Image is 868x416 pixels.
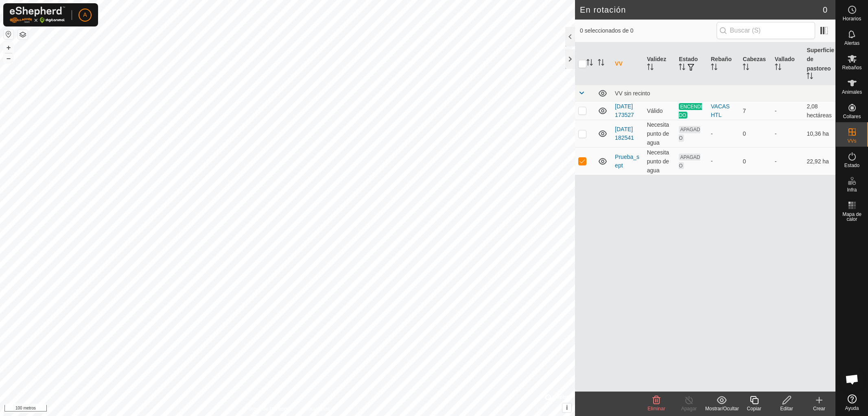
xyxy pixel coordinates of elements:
[843,114,861,119] font: Collares
[580,27,634,34] font: 0 seleccionados de 0
[836,391,868,414] a: Ayuda
[807,158,829,165] font: 22,92 ha
[679,65,685,71] p-sorticon: Activar para ordenar
[743,158,746,165] font: 0
[566,404,568,411] font: i
[615,60,623,67] font: VV
[743,130,746,137] font: 0
[711,130,713,137] font: -
[842,65,861,70] font: Rebaños
[743,108,746,114] font: 7
[615,126,634,141] a: [DATE] 182541
[840,367,864,392] a: Chat abierto
[711,56,732,62] font: Rebaño
[647,108,663,114] font: Válido
[775,56,795,62] font: Vallado
[844,163,859,168] font: Estado
[647,121,669,146] font: Necesita punto de agua
[679,154,700,169] font: APAGADO
[717,22,815,39] input: Buscar (S)
[743,65,749,71] p-sorticon: Activar para ordenar
[647,149,669,173] font: Necesita punto de agua
[813,406,825,412] font: Crear
[245,405,292,413] a: Política de Privacidad
[705,406,739,412] font: Mostrar/Ocultar
[743,56,766,62] font: Cabezas
[615,90,650,97] font: VV sin recinto
[711,158,713,164] font: -
[7,54,11,62] font: –
[847,187,857,193] font: Infra
[843,16,861,22] font: Horarios
[302,406,330,412] font: Contáctanos
[679,127,700,141] font: APAGADO
[711,65,717,71] p-sorticon: Activar para ordenar
[807,130,829,137] font: 10,36 ha
[647,406,665,412] font: Eliminar
[807,47,834,71] font: Superficie de pastoreo
[83,11,87,18] font: A
[679,104,702,118] font: ENCENDIDO
[847,138,856,144] font: VVs
[598,60,604,67] p-sorticon: Activar para ordenar
[842,211,861,222] font: Mapa de calor
[4,43,13,53] button: +
[615,103,634,118] a: [DATE] 173527
[775,158,777,165] font: -
[580,5,626,14] font: En rotación
[747,406,761,412] font: Copiar
[4,53,13,63] button: –
[844,40,859,46] font: Alertas
[842,89,862,95] font: Animales
[807,74,813,80] p-sorticon: Activar para ordenar
[711,103,730,118] font: VACAS HTL
[845,405,859,411] font: Ayuda
[302,405,330,413] a: Contáctanos
[18,30,28,40] button: Capas del Mapa
[775,108,777,114] font: -
[775,130,777,137] font: -
[807,103,831,119] font: 2,08 hectáreas
[647,65,654,71] p-sorticon: Activar para ordenar
[7,43,11,52] font: +
[615,154,639,169] a: Prueba_sept
[823,5,827,14] font: 0
[679,56,698,62] font: Estado
[681,406,697,412] font: Apagar
[562,403,571,412] button: i
[647,56,666,62] font: Validez
[775,65,781,71] p-sorticon: Activar para ordenar
[780,406,793,412] font: Editar
[245,406,292,412] font: Política de Privacidad
[4,29,13,39] button: Restablecer mapa
[586,60,593,67] p-sorticon: Activar para ordenar
[10,7,65,23] img: Logotipo de Gallagher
